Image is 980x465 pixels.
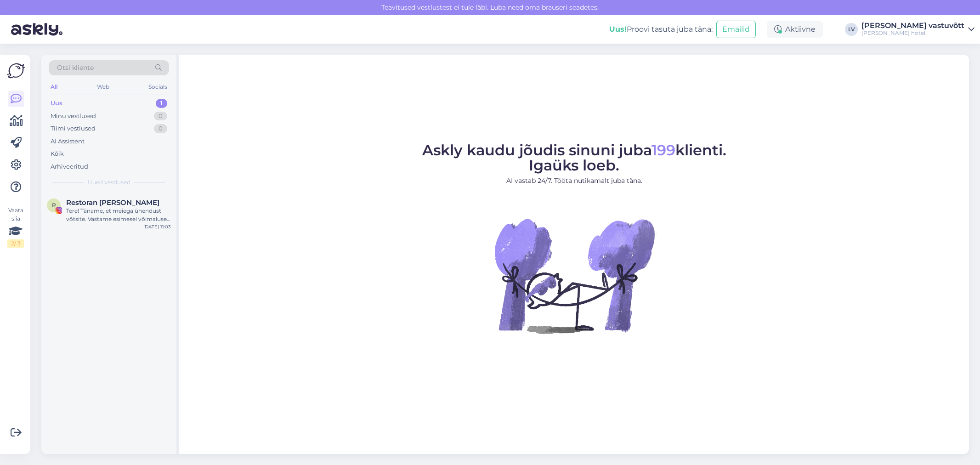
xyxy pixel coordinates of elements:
[861,22,974,37] a: [PERSON_NAME] vastuvõtt[PERSON_NAME] hotell
[861,22,964,29] div: [PERSON_NAME] vastuvõtt
[651,141,675,159] span: 199
[51,124,96,133] div: Tiimi vestlused
[66,207,171,223] div: Tere! Täname, et meiega ühendust võtsite. Vastame esimesel võimalusel. Laudu on võimalik broneeri...
[156,99,167,108] div: 1
[88,178,130,187] span: Uued vestlused
[7,62,25,79] img: Askly Logo
[51,112,96,121] div: Minu vestlused
[422,176,726,186] p: AI vastab 24/7. Tööta nutikamalt juba täna.
[609,25,627,34] b: Uus!
[7,239,24,248] div: 2 / 3
[154,124,167,133] div: 0
[51,99,62,108] div: Uus
[51,149,64,159] div: Kõik
[492,193,657,358] img: No Chat active
[7,206,24,248] div: Vaata siia
[51,162,88,171] div: Arhiveeritud
[716,21,756,38] button: Emailid
[609,24,713,35] div: Proovi tasuta juba täna:
[51,137,85,146] div: AI Assistent
[143,223,171,230] div: [DATE] 11:03
[861,29,964,37] div: [PERSON_NAME] hotell
[52,202,56,209] span: R
[66,198,159,207] span: Restoran Hõlm
[57,63,94,73] span: Otsi kliente
[422,141,726,174] span: Askly kaudu jõudis sinuni juba klienti. Igaüks loeb.
[845,23,858,36] div: LV
[49,81,59,93] div: All
[767,21,823,38] div: Aktiivne
[95,81,111,93] div: Web
[147,81,169,93] div: Socials
[154,112,167,121] div: 0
